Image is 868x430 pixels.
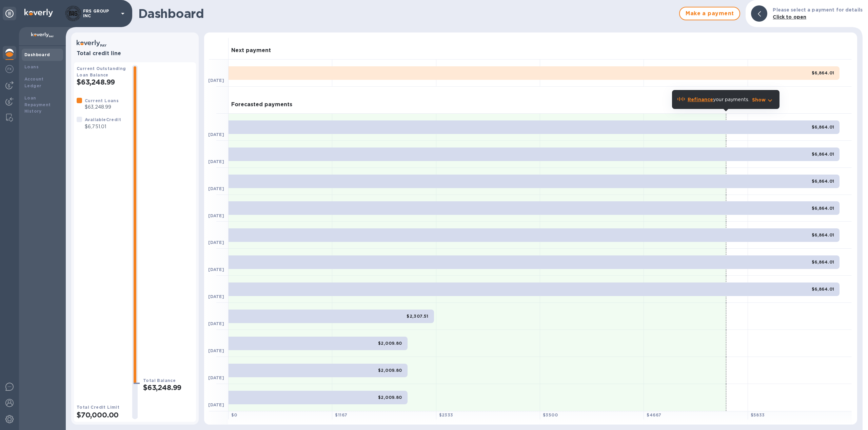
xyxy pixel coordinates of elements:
[208,348,224,353] b: [DATE]
[812,259,834,265] b: $6,864.01
[231,101,292,108] h3: Forecasted payments
[208,402,224,407] b: [DATE]
[751,412,765,417] b: $ 5833
[439,412,453,417] b: $ 2333
[143,383,193,392] h2: $63,248.99
[208,240,224,245] b: [DATE]
[685,9,734,18] span: Make a payment
[77,411,127,419] h2: $70,000.00
[77,66,126,77] b: Current Outstanding Loan Balance
[208,267,224,272] b: [DATE]
[208,213,224,218] b: [DATE]
[812,232,834,237] b: $6,864.01
[208,321,224,326] b: [DATE]
[688,96,749,103] p: your payments.
[378,341,402,346] b: $2,009.80
[543,412,558,417] b: $ 3500
[752,96,774,103] button: Show
[85,123,121,130] p: $6,751.01
[24,52,50,57] b: Dashboard
[77,405,119,410] b: Total Credit Limit
[231,412,237,417] b: $ 0
[85,104,119,111] p: $63,248.99
[77,78,127,86] h2: $63,248.99
[24,9,53,17] img: Logo
[208,375,224,380] b: [DATE]
[679,7,740,20] button: Make a payment
[85,98,119,103] b: Current Loans
[773,7,863,13] b: Please select a payment for details
[773,14,806,20] b: Click to open
[138,6,676,21] h1: Dashboard
[647,412,661,417] b: $ 4667
[378,368,402,373] b: $2,009.80
[812,206,834,211] b: $6,864.01
[208,159,224,164] b: [DATE]
[335,412,347,417] b: $ 1167
[688,97,713,102] b: Refinance
[208,78,224,83] b: [DATE]
[85,117,121,122] b: Available Credit
[208,132,224,137] b: [DATE]
[143,378,176,383] b: Total Balance
[24,64,39,69] b: Loans
[24,95,51,114] b: Loan Repayment History
[812,179,834,184] b: $6,864.01
[231,47,271,54] h3: Next payment
[24,76,44,88] b: Account Ledger
[812,70,834,75] b: $6,864.01
[77,50,193,57] h3: Total credit line
[378,395,402,400] b: $2,009.80
[752,96,766,103] p: Show
[812,125,834,130] b: $6,864.01
[5,65,14,73] img: Foreign exchange
[812,287,834,292] b: $6,864.01
[812,152,834,157] b: $6,864.01
[407,314,429,319] b: $2,307.51
[83,9,117,18] p: FRS GROUP INC
[3,7,16,20] div: Unpin categories
[208,294,224,299] b: [DATE]
[208,186,224,191] b: [DATE]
